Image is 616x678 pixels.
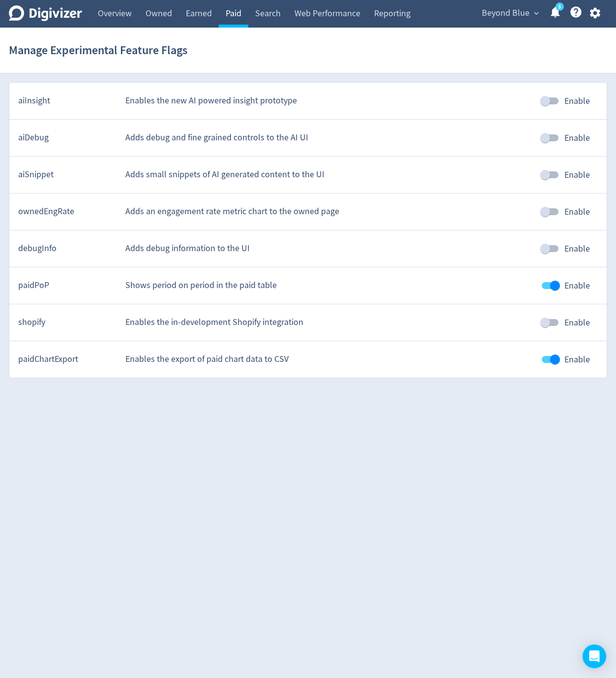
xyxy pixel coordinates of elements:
span: Enable [564,353,590,366]
div: aiInsight [18,95,117,107]
div: Enables the export of paid chart data to CSV [125,353,532,365]
div: Adds an engagement rate metric chart to the owned page [125,205,532,218]
div: Open Intercom Messenger [583,645,606,668]
div: Enables the new AI powered insight prototype [125,95,532,107]
span: Enable [564,168,590,182]
span: Enable [564,131,590,145]
span: Beyond Blue [482,5,529,21]
div: aiDebug [18,131,117,144]
span: Enable [564,95,590,108]
a: 5 [556,2,564,11]
div: ownedEngRate [18,205,117,218]
h1: Manage Experimental Feature Flags [9,34,187,66]
div: paidChartExport [18,353,117,365]
div: shopify [18,316,117,328]
button: Beyond Blue [478,5,541,21]
span: Enable [564,242,590,256]
text: 5 [558,3,561,10]
div: Adds debug and fine grained controls to the AI UI [125,131,532,144]
div: Adds small snippets of AI generated content to the UI [125,168,532,181]
span: Enable [564,205,590,219]
span: Enable [564,279,590,292]
span: Enable [564,316,590,329]
div: aiSnippet [18,168,117,181]
div: debugInfo [18,242,117,255]
div: Shows period on period in the paid table [125,279,532,291]
div: Adds debug information to the UI [125,242,532,255]
span: expand_more [532,9,541,18]
div: Enables the in-development Shopify integration [125,316,532,328]
div: paidPoP [18,279,117,291]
